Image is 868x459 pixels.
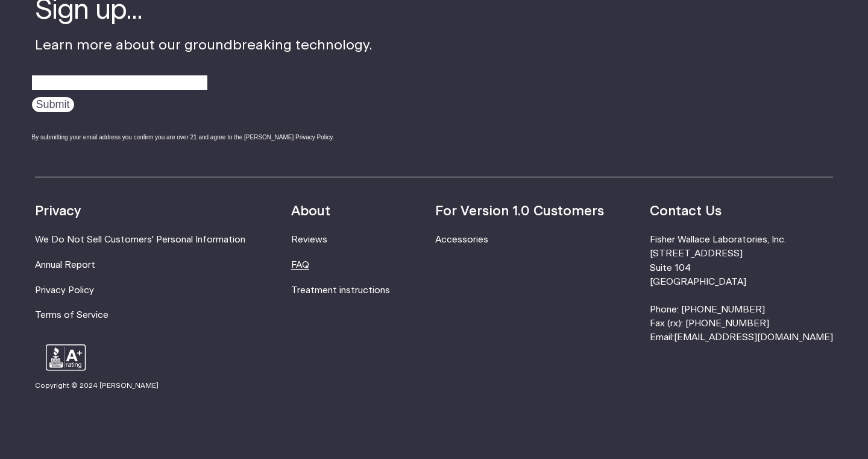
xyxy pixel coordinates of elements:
[32,97,74,112] input: Submit
[674,333,833,342] a: [EMAIL_ADDRESS][DOMAIN_NAME]
[291,204,330,218] strong: About
[32,133,373,142] div: By submitting your email address you confirm you are over 21 and agree to the [PERSON_NAME] Priva...
[35,286,94,295] a: Privacy Policy
[291,261,309,270] a: FAQ
[35,261,95,270] a: Annual Report
[291,235,327,244] a: Reviews
[35,204,81,218] strong: Privacy
[435,204,604,218] strong: For Version 1.0 Customers
[435,235,488,244] a: Accessories
[35,235,245,244] a: We Do Not Sell Customers' Personal Information
[35,382,159,389] small: Copyright © 2024 [PERSON_NAME]
[35,311,108,320] a: Terms of Service
[650,204,722,218] strong: Contact Us
[650,233,833,344] li: Fisher Wallace Laboratories, Inc. [STREET_ADDRESS] Suite 104 [GEOGRAPHIC_DATA] Phone: [PHONE_NUMB...
[291,286,390,295] a: Treatment instructions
